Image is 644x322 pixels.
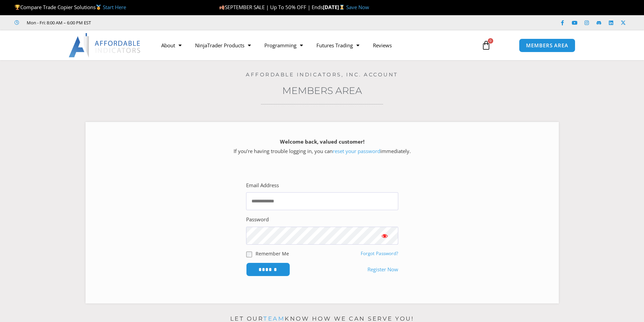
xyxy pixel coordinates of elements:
a: Affordable Indicators, Inc. Account [246,71,398,78]
a: MEMBERS AREA [519,39,575,52]
nav: Menu [154,38,474,53]
label: Remember Me [256,250,289,257]
iframe: Customer reviews powered by Trustpilot [100,19,202,26]
span: Compare Trade Copier Solutions [15,4,126,10]
a: Save Now [346,4,369,10]
img: 🏆 [15,5,20,10]
img: ⌛ [339,5,344,10]
img: LogoAI | Affordable Indicators – NinjaTrader [69,33,141,57]
a: Programming [258,38,310,53]
span: Mon - Fri: 8:00 AM – 6:00 PM EST [25,19,91,27]
p: If you’re having trouble logging in, you can immediately. [97,137,547,156]
a: Members Area [282,85,362,96]
a: Start Here [103,4,126,10]
strong: Welcome back, valued customer! [280,138,364,145]
a: NinjaTrader Products [188,38,258,53]
strong: [DATE] [323,4,346,10]
a: Register Now [367,265,398,274]
a: 0 [471,35,501,55]
span: 0 [488,38,493,44]
a: team [263,315,285,322]
a: reset your password [333,148,380,154]
a: Forgot Password? [361,250,398,256]
span: SEPTEMBER SALE | Up To 50% OFF | Ends [219,4,323,10]
a: Reviews [366,38,399,53]
label: Email Address [246,181,279,190]
span: MEMBERS AREA [526,43,568,48]
button: Show password [371,227,398,245]
img: 🥇 [96,5,101,10]
a: Futures Trading [310,38,366,53]
img: 🍂 [219,5,224,10]
label: Password [246,215,269,224]
a: About [154,38,188,53]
